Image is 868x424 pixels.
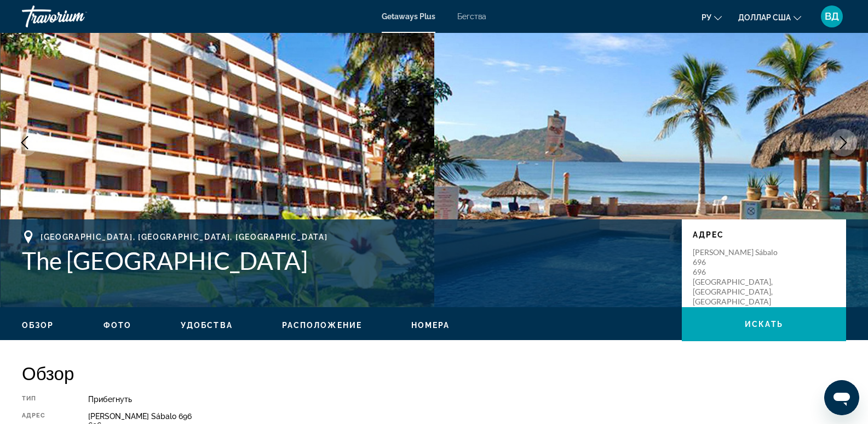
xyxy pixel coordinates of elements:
[818,5,846,28] button: Меню пользователя
[682,307,846,341] button: искать
[693,230,835,239] p: Адрес
[457,12,486,21] a: Бегства
[22,321,54,330] span: Обзор
[22,362,846,384] h2: Обзор
[282,321,362,330] span: Расположение
[738,9,801,25] button: Изменить валюту
[104,321,131,330] span: Фото
[693,247,780,307] p: [PERSON_NAME] Sábalo 696 696 [GEOGRAPHIC_DATA], [GEOGRAPHIC_DATA], [GEOGRAPHIC_DATA]
[22,320,54,330] button: Обзор
[282,320,362,330] button: Расположение
[411,321,450,330] span: Номера
[738,13,791,22] font: доллар США
[830,129,857,156] button: Next image
[181,321,233,330] span: Удобства
[41,233,327,241] span: [GEOGRAPHIC_DATA], [GEOGRAPHIC_DATA], [GEOGRAPHIC_DATA]
[382,12,435,21] a: Getaways Plus
[22,395,61,404] div: Тип
[104,320,131,330] button: Фото
[411,320,450,330] button: Номера
[181,320,233,330] button: Удобства
[22,246,671,275] h1: The [GEOGRAPHIC_DATA]
[702,13,711,22] font: ру
[11,129,38,156] button: Previous image
[88,395,846,404] div: Прибегнуть
[702,9,722,25] button: Изменить язык
[22,2,131,31] a: Травориум
[825,10,839,22] font: ВД
[745,320,783,329] span: искать
[824,380,859,415] iframe: Кнопка для запуска окна сообщений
